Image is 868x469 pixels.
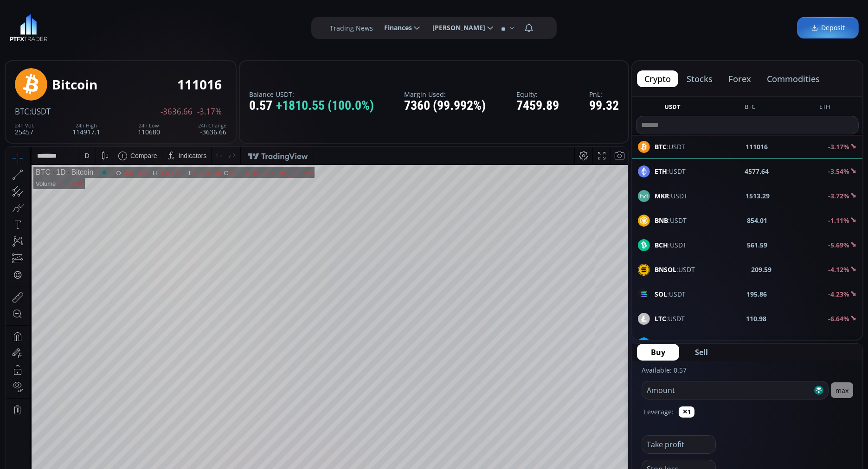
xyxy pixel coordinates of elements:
[173,5,201,13] div: Indicators
[644,407,674,417] label: Leverage:
[747,240,768,250] b: 561.59
[747,215,768,225] b: 854.01
[655,314,685,323] span: :USDT
[746,314,767,323] b: 110.98
[655,265,695,274] span: :USDT
[655,339,670,348] b: LINK
[746,191,770,201] b: 1513.29
[147,23,152,30] div: H
[741,102,759,114] button: BTC
[750,338,767,348] b: 24.54
[45,21,60,30] div: 1D
[655,216,668,225] b: BNB
[602,368,621,386] div: Toggle Auto Scale
[125,5,152,13] div: Compare
[138,123,160,128] div: 24h Low
[29,106,51,117] span: :USDT
[95,21,103,30] div: Market open
[679,70,720,87] button: stocks
[47,373,54,380] div: 1y
[110,23,116,30] div: O
[330,23,373,33] label: Trading News
[198,123,226,135] div: -3636.66
[695,347,708,358] span: Sell
[15,106,29,117] span: BTC
[651,347,665,358] span: Buy
[681,344,722,361] button: Sell
[655,215,687,225] span: :USDT
[828,167,849,176] b: -3.54%
[223,23,251,30] div: 111016.00
[655,241,668,249] b: BCH
[655,338,688,348] span: :USDT
[219,23,223,30] div: C
[828,216,849,225] b: -1.11%
[752,265,772,274] b: 209.59
[797,17,859,39] a: Deposit
[655,265,676,274] b: BNSOL
[655,314,666,323] b: LTC
[21,346,26,359] div: Hide Drawings Toolbar
[816,102,834,114] button: ETH
[187,23,215,30] div: 110929.48
[811,23,845,33] span: Deposit
[249,99,374,113] div: 0.57
[655,166,686,176] span: :USDT
[655,289,686,299] span: :USDT
[378,19,412,37] span: Finances
[72,123,100,135] div: 114917.1
[183,23,187,30] div: L
[60,373,69,380] div: 3m
[516,91,559,98] label: Equity:
[516,99,559,113] div: 7459.89
[661,102,684,114] button: USDT
[404,91,486,98] label: Margin Used:
[9,14,48,42] img: LOGO
[152,23,180,30] div: 113667.28
[655,191,688,201] span: :USDT
[105,373,112,380] div: 1d
[276,99,374,113] span: +1810.55 (100.0%)
[72,123,100,128] div: 24h High
[655,191,669,200] b: MKR
[828,290,849,298] b: -4.23%
[124,368,139,386] div: Go to
[587,368,602,386] div: Toggle Log Scale
[138,123,160,135] div: 110680
[79,5,84,13] div: D
[177,77,222,92] div: 111016
[116,23,144,30] div: 113493.59
[745,166,769,176] b: 4577.64
[60,21,88,30] div: Bitcoin
[30,21,45,30] div: BTC
[30,33,50,40] div: Volume
[197,108,222,116] span: -3.17%
[828,265,849,274] b: -4.12%
[642,366,687,374] label: Available: 0.57
[637,344,679,361] button: Buy
[15,123,34,128] div: 24h Vol.
[198,123,226,128] div: 24h Change
[574,368,587,386] div: Toggle Percentage
[590,373,599,380] div: log
[828,241,849,249] b: -5.69%
[52,77,97,92] div: Bitcoin
[254,23,306,30] div: −2477.59 (−2.18%)
[637,70,678,87] button: crypto
[828,191,849,200] b: -3.72%
[426,19,485,37] span: [PERSON_NAME]
[404,99,486,113] div: 7360 (99.992%)
[54,33,76,40] div: 10.147K
[15,123,34,135] div: 25457
[655,167,667,176] b: ETH
[76,373,84,380] div: 1m
[828,339,849,348] b: -3.84%
[514,368,565,386] button: 11:33:03 (UTC)
[828,314,849,323] b: -6.64%
[8,124,16,133] div: 
[605,373,618,380] div: auto
[721,70,759,87] button: forex
[91,373,99,380] div: 5d
[249,91,374,98] label: Balance USDT:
